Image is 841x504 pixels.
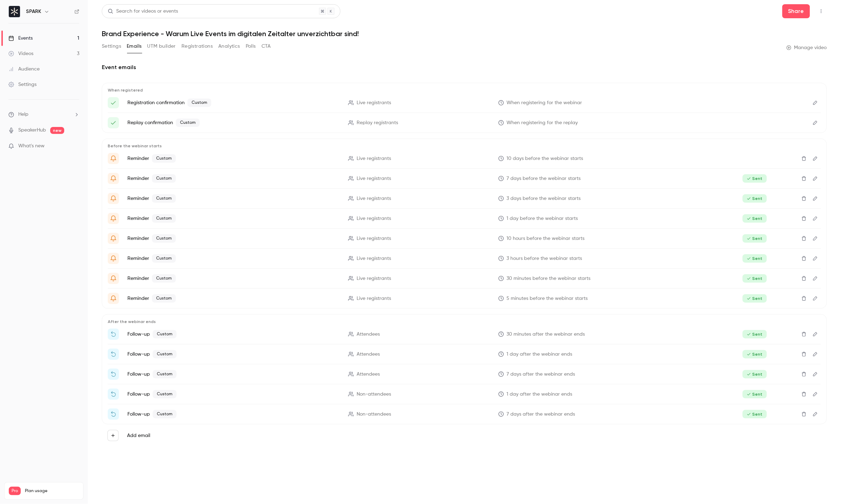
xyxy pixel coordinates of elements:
button: Edit [810,369,821,380]
span: 7 days after the webinar ends [507,411,575,418]
span: 1 day after the webinar ends [507,351,572,358]
span: Custom [153,350,177,358]
p: Reminder [127,294,340,303]
span: Live registrants [357,155,391,162]
span: Sent [743,234,767,243]
p: Follow-up [127,330,340,338]
span: Sent [743,174,767,183]
button: Edit [810,253,821,264]
span: 5 minutes before the webinar starts [507,295,588,302]
span: When registering for the webinar [507,99,582,107]
span: Replay registrants [357,119,398,127]
span: Sent [743,294,767,303]
li: Danke fürs Dabeisein – das war erst der Anfang! [108,329,821,340]
span: Live registrants [357,215,391,222]
span: Custom [152,294,176,303]
span: 30 minutes before the webinar starts [507,275,591,282]
button: CTA [261,41,271,52]
a: SpeakerHub [18,127,46,134]
button: Settings [102,41,121,52]
span: Live registrants [357,255,391,262]
span: Custom [153,330,177,338]
button: Edit [810,233,821,244]
p: Reminder [127,214,340,223]
li: Bist du bereit? In wenigen Tagen starten wir gemeinsam! [108,193,821,204]
span: Custom [153,390,177,398]
button: Edit [810,349,821,360]
h2: Event emails [102,63,827,72]
button: Edit [810,389,821,400]
span: Sent [743,214,767,223]
button: Delete [799,213,810,224]
button: Delete [799,173,810,184]
button: Edit [810,293,821,304]
img: SPARK [9,6,20,17]
li: help-dropdown-opener [8,111,79,118]
span: Sent [743,390,767,398]
button: Edit [810,213,821,224]
p: Follow-up [127,410,340,418]
button: Edit [810,173,821,184]
button: Edit [810,117,821,128]
span: Sent [743,410,767,418]
li: Wir haben dich vermisst – komm uns doch besuchen! [108,389,821,400]
span: Custom [152,274,176,283]
span: Live registrants [357,195,391,202]
p: Reminder [127,174,340,183]
span: Custom [153,410,177,418]
span: Live registrants [357,295,391,302]
span: Custom [187,99,211,107]
span: Help [18,111,28,118]
h1: Brand Experience - Warum Live Events im digitalen Zeitalter unverzichtbar sind! [102,29,827,38]
button: Polls [246,41,256,52]
span: Attendees [357,351,380,358]
span: 10 days before the webinar starts [507,155,583,162]
button: Edit [810,409,821,420]
span: Live registrants [357,175,391,182]
button: Delete [799,253,810,264]
li: Heute ist es so weit – dein exklusives Webinar startet in Kürze! [108,253,821,264]
li: Bist du bereit? In wenigen Tagen starten wir gemeinsam! [108,153,821,164]
span: Live registrants [357,275,391,282]
p: Follow-up [127,390,340,398]
button: Delete [799,329,810,340]
span: Custom [152,154,176,163]
div: Audience [8,66,40,73]
span: Pro [9,487,21,495]
button: Registrations [181,41,213,52]
button: Delete [799,273,810,284]
span: What's new [18,142,45,150]
button: Edit [810,97,821,108]
span: 1 day before the webinar starts [507,215,578,222]
span: Attendees [357,371,380,378]
span: Non-attendees [357,411,391,418]
span: Non-attendees [357,391,391,398]
button: Delete [799,293,810,304]
button: Edit [810,273,821,284]
button: UTM builder [147,41,176,52]
p: Reminder [127,254,340,263]
span: Custom [152,214,176,223]
li: Webinar verpasst? Wir hätten da noch was für dich! [108,409,821,420]
span: Sent [743,330,767,338]
div: Settings [8,81,37,88]
p: Reminder [127,274,340,283]
button: Delete [799,349,810,360]
div: Search for videos or events [108,8,178,15]
span: Custom [153,370,177,378]
p: Follow-up [127,370,340,378]
button: Delete [799,389,810,400]
li: Dein persönlicher Platz wartet – noch bis Sonntag! [108,369,821,380]
button: Delete [799,193,810,204]
li: Jetzt exklusiven Platz sichern! [108,349,821,360]
span: Plan usage [25,488,79,494]
div: Events [8,35,33,42]
h6: SPARK [26,8,41,15]
span: Sent [743,370,767,378]
span: When registering for the replay [507,119,578,127]
button: Delete [799,233,810,244]
li: Bist du bereit? In wenigen Stunden starten wir gemeinsam! [108,213,821,224]
button: Delete [799,369,810,380]
button: Edit [810,329,821,340]
span: Custom [152,234,176,243]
